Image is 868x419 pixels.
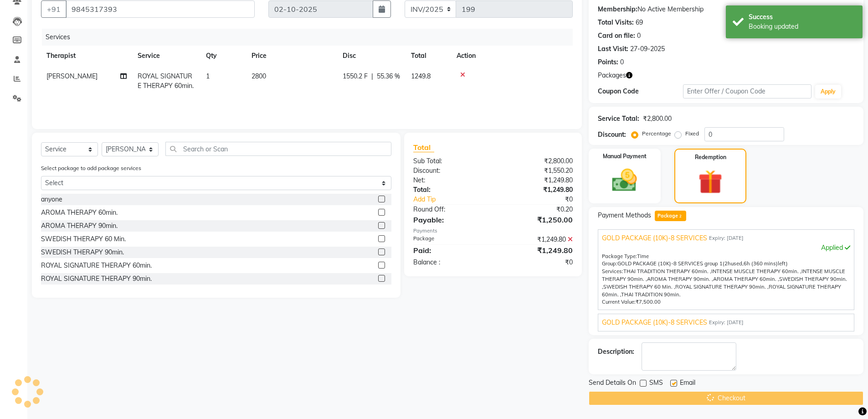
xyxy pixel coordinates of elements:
[493,176,580,185] div: ₹1,249.80
[621,291,681,298] span: THAI TRADITION 90min.
[815,85,841,98] button: Apply
[598,5,854,14] div: No Active Membership
[602,253,637,259] span: Package Type:
[598,87,683,96] div: Coupon Code
[602,233,707,243] span: GOLD PACKAGE (10K)-8 SERVICES
[411,72,431,80] span: 1249.8
[451,46,573,66] th: Action
[377,72,400,81] span: 55.36 %
[165,142,391,156] input: Search or Scan
[406,156,493,166] div: Sub Total:
[413,143,434,152] span: Total
[637,31,641,41] div: 0
[709,319,744,326] span: Expiry: [DATE]
[620,57,624,67] div: 0
[683,84,812,98] input: Enter Offer / Coupon Code
[246,46,337,66] th: Price
[132,46,200,66] th: Service
[602,268,845,282] span: INTENSE MUSCLE THERAPY 90min. ,
[200,46,246,66] th: Qty
[493,235,580,244] div: ₹1,249.80
[691,167,730,197] img: _gift.svg
[598,130,626,140] div: Discount:
[637,253,649,259] span: Time
[602,284,841,298] span: ROYAL SIGNATURE THERAPY 60min. ,
[406,195,507,204] a: Add Tip
[42,29,580,46] div: Services
[138,72,194,90] span: ROYAL SIGNATURE THERAPY 60min.
[603,152,647,160] label: Manual Payment
[41,221,118,231] div: AROMA THERAPY 90min.
[713,276,779,282] span: AROMA THERAPY 60min. ,
[41,195,62,204] div: anyone
[406,205,493,214] div: Round Off:
[406,176,493,185] div: Net:
[603,284,675,290] span: SWEDISH THERAPY 60 Min. ,
[406,214,493,225] div: Payable:
[589,378,636,389] span: Send Details On
[206,72,210,80] span: 1
[711,268,801,274] span: INTENSE MUSCLE THERAPY 60min. ,
[643,114,672,124] div: ₹2,800.00
[406,46,451,66] th: Total
[41,248,124,257] div: SWEDISH THERAPY 90min.
[371,72,373,81] span: |
[602,318,707,327] span: GOLD PACKAGE (10K)-8 SERVICES
[647,276,713,282] span: AROMA THERAPY 90min. ,
[598,347,634,357] div: Description:
[41,164,141,172] label: Select package to add package services
[598,18,634,27] div: Total Visits:
[493,185,580,195] div: ₹1,249.80
[749,22,856,31] div: Booking updated
[642,129,671,138] label: Percentage
[680,378,695,389] span: Email
[41,208,118,217] div: AROMA THERAPY 60min.
[602,299,636,305] span: Current Value:
[46,72,98,80] span: [PERSON_NAME]
[598,211,651,220] span: Payment Methods
[343,72,368,81] span: 1550.2 F
[598,31,635,41] div: Card on file:
[695,153,726,161] label: Redemption
[493,205,580,214] div: ₹0.20
[598,44,628,54] div: Last Visit:
[41,234,126,244] div: SWEDISH THERAPY 60 Min.
[678,214,683,219] span: 2
[709,234,744,242] span: Expiry: [DATE]
[617,260,788,267] span: used, left)
[41,274,152,284] div: ROYAL SIGNATURE THERAPY 90min.
[493,258,580,267] div: ₹0
[406,185,493,195] div: Total:
[337,46,406,66] th: Disc
[493,156,580,166] div: ₹2,800.00
[685,129,699,138] label: Fixed
[598,71,626,80] span: Packages
[655,211,686,221] span: Package
[675,284,769,290] span: ROYAL SIGNATURE THERAPY 90min. ,
[41,46,132,66] th: Therapist
[617,260,723,267] span: GOLD PACKAGE (10K)-8 SERVICES group 1
[636,18,643,27] div: 69
[41,261,152,270] div: ROYAL SIGNATURE THERAPY 60min.
[749,12,856,22] div: Success
[649,378,663,389] span: SMS
[602,260,617,267] span: Group:
[598,5,637,14] div: Membership:
[723,260,731,267] span: (2h
[413,227,572,235] div: Payments
[598,57,618,67] div: Points:
[602,268,623,274] span: Services:
[604,166,645,195] img: _cash.svg
[66,0,255,18] input: Search by Name/Mobile/Email/Code
[493,166,580,176] div: ₹1,550.20
[406,235,493,244] div: Package
[744,260,778,267] span: 6h (360 mins)
[406,166,493,176] div: Discount:
[508,195,580,204] div: ₹0
[406,245,493,256] div: Paid:
[630,44,665,54] div: 27-09-2025
[623,268,711,274] span: THAI TRADITION THERAPY 60min. ,
[252,72,266,80] span: 2800
[493,245,580,256] div: ₹1,249.80
[602,243,850,253] div: Applied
